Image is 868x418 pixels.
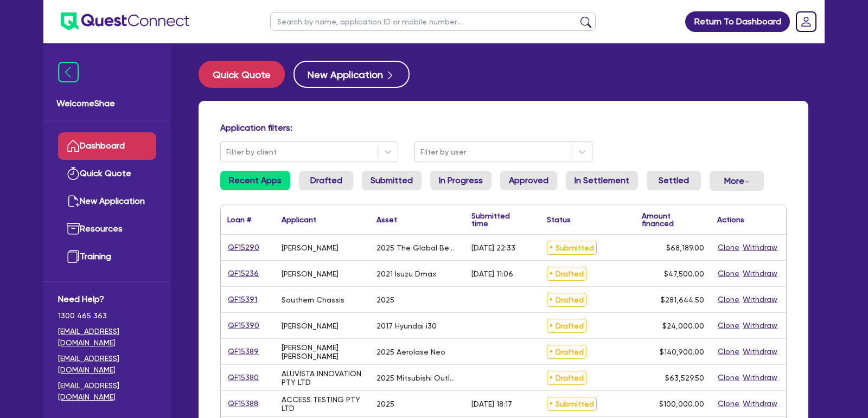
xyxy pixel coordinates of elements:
[56,97,158,110] span: Welcome Shae
[647,171,701,190] a: Settled
[742,371,778,384] button: Withdraw
[282,395,363,413] div: ACCESS TESTING PTY LTD
[282,369,363,387] div: ALUVISTA INNOVATION PTY LTD
[58,160,156,188] a: Quick Quote
[199,61,293,88] a: Quick Quote
[742,397,778,410] button: Withdraw
[717,397,740,410] button: Clone
[471,212,524,227] div: Submitted time
[282,295,344,304] div: Southern Chassis
[299,171,353,190] a: Drafted
[282,343,363,361] div: [PERSON_NAME] [PERSON_NAME]
[717,241,740,254] button: Clone
[742,293,778,306] button: Withdraw
[547,371,586,385] span: Drafted
[547,216,571,223] div: Status
[642,212,704,227] div: Amount financed
[199,61,285,88] button: Quick Quote
[58,380,156,403] a: [EMAIL_ADDRESS][DOMAIN_NAME]
[282,243,339,252] div: [PERSON_NAME]
[227,319,260,332] a: QF15390
[659,400,704,408] span: $100,000.00
[547,397,597,411] span: Submitted
[58,326,156,349] a: [EMAIL_ADDRESS][DOMAIN_NAME]
[717,319,740,332] button: Clone
[362,171,422,190] a: Submitted
[376,269,436,278] div: 2021 Isuzu Dmax
[710,171,764,191] button: Dropdown toggle
[282,321,339,330] div: [PERSON_NAME]
[227,371,259,384] a: QF15380
[293,61,410,88] button: New Application
[742,267,778,280] button: Withdraw
[500,171,557,190] a: Approved
[662,321,704,330] span: $24,000.00
[376,321,437,330] div: 2017 Hyundai i30
[661,295,704,304] span: $281,644.50
[547,267,586,281] span: Drafted
[220,171,290,190] a: Recent Apps
[717,371,740,384] button: Clone
[566,171,638,190] a: In Settlement
[227,397,259,410] a: QF15388
[67,222,80,235] img: resources
[227,216,251,223] div: Loan #
[471,400,512,408] div: [DATE] 18:17
[67,195,80,208] img: new-application
[376,295,394,304] div: 2025
[547,319,586,333] span: Drafted
[792,8,820,36] a: Dropdown toggle
[665,374,704,382] span: $63,529.50
[376,348,445,356] div: 2025 Aerolase Neo
[717,267,740,280] button: Clone
[717,293,740,306] button: Clone
[282,216,316,223] div: Applicant
[67,250,80,263] img: training
[376,216,397,223] div: Asset
[58,62,79,82] img: icon-menu-close
[282,269,339,278] div: [PERSON_NAME]
[547,293,586,307] span: Drafted
[376,400,394,408] div: 2025
[58,293,156,306] span: Need Help?
[547,345,586,359] span: Drafted
[376,243,458,252] div: 2025 The Global Beauty Group UltraLUX PRO
[227,267,259,280] a: QF15236
[660,348,704,356] span: $140,900.00
[547,241,597,255] span: Submitted
[67,167,80,180] img: quick-quote
[376,374,458,382] div: 2025 Mitsubishi Outlander
[58,353,156,376] a: [EMAIL_ADDRESS][DOMAIN_NAME]
[58,215,156,243] a: Resources
[742,345,778,358] button: Withdraw
[717,345,740,358] button: Clone
[742,319,778,332] button: Withdraw
[471,243,515,252] div: [DATE] 22:33
[220,123,787,133] h4: Application filters:
[58,188,156,215] a: New Application
[227,293,258,306] a: QF15391
[58,132,156,160] a: Dashboard
[430,171,492,190] a: In Progress
[61,12,189,30] img: quest-connect-logo-blue
[227,241,260,254] a: QF15290
[685,11,790,32] a: Return To Dashboard
[742,241,778,254] button: Withdraw
[471,269,513,278] div: [DATE] 11:06
[227,345,259,358] a: QF15389
[666,243,704,252] span: $68,189.00
[58,243,156,271] a: Training
[58,310,156,321] span: 1300 465 363
[717,216,744,223] div: Actions
[664,269,704,278] span: $47,500.00
[270,12,596,31] input: Search by name, application ID or mobile number...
